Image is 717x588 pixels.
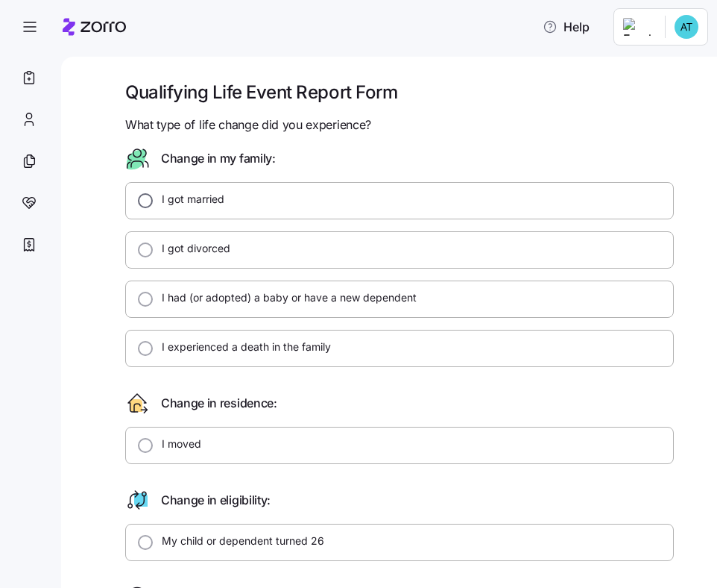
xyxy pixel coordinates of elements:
[153,534,324,548] label: My child or dependent turned 26
[125,81,674,104] h1: Qualifying Life Event Report Form
[623,18,653,36] img: Employer logo
[161,394,277,413] span: Change in residence:
[153,290,417,305] label: I had (or adopted) a baby or have a new dependent
[675,15,698,39] img: 119da9b09e10e96eb69a6652d8b44c65
[153,340,331,354] label: I experienced a death in the family
[153,192,224,207] label: I got married
[153,437,201,451] label: I moved
[161,149,276,168] span: Change in my family:
[543,18,590,36] span: Help
[161,491,271,510] span: Change in eligibility:
[125,116,371,134] span: What type of life change did you experience?
[153,241,230,256] label: I got divorced
[531,12,601,42] button: Help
